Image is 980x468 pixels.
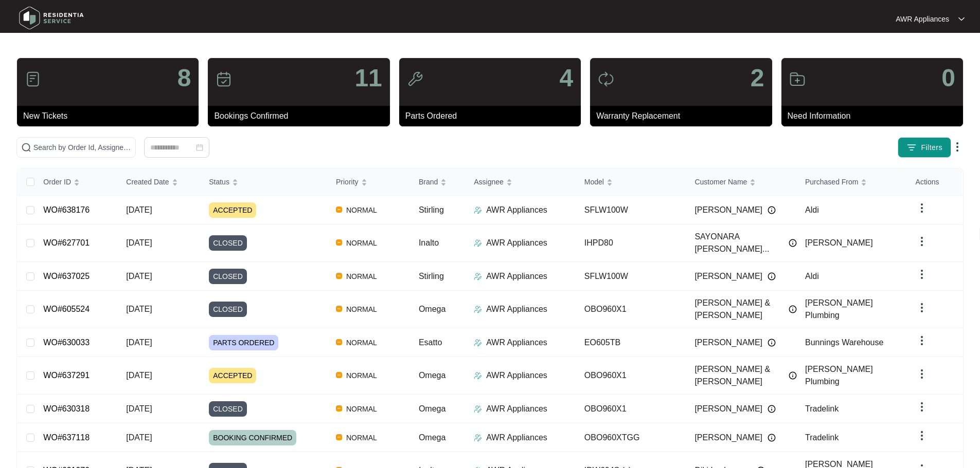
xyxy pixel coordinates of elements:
th: Assignee [466,169,576,196]
span: [DATE] [126,338,152,347]
img: dropdown arrow [958,16,965,22]
img: icon [25,71,41,87]
span: Bunnings Warehouse [805,338,883,347]
td: EO605TB [576,328,687,357]
img: Assigner Icon [474,206,482,214]
img: Vercel Logo [336,434,342,440]
img: Vercel Logo [336,306,342,312]
img: Assigner Icon [474,371,482,380]
img: Info icon [768,206,776,214]
img: Assigner Icon [474,339,482,347]
span: Order ID [43,176,71,188]
img: residentia service logo [15,3,87,33]
span: [DATE] [126,272,152,280]
span: Inalto [419,238,439,247]
p: New Tickets [23,110,199,122]
img: Vercel Logo [336,339,342,345]
p: 2 [751,66,764,90]
th: Actions [907,169,963,196]
p: 8 [177,66,191,90]
img: Vercel Logo [336,405,342,411]
span: Filters [921,142,942,153]
span: NORMAL [342,403,381,415]
img: dropdown arrow [916,368,928,380]
th: Created Date [118,169,201,196]
span: NORMAL [342,204,381,216]
span: CLOSED [209,235,247,251]
th: Model [576,169,687,196]
span: BOOKING CONFIRMED [209,430,296,445]
p: AWR Appliances [896,14,949,24]
td: OBO960X1 [576,291,687,328]
img: dropdown arrow [916,429,928,442]
span: Assignee [474,176,504,188]
a: WO#637291 [43,371,90,380]
span: Purchased From [805,176,858,188]
span: CLOSED [209,302,247,317]
img: Info icon [768,434,776,442]
th: Status [201,169,328,196]
span: Omega [419,404,446,413]
img: dropdown arrow [916,235,928,248]
p: 0 [941,66,955,90]
td: OBO960X1 [576,357,687,395]
th: Priority [328,169,411,196]
p: AWR Appliances [486,369,547,382]
span: PARTS ORDERED [209,335,278,350]
img: Assigner Icon [474,272,482,280]
span: Tradelink [805,404,839,413]
td: SFLW100W [576,196,687,224]
td: OBO960XTGG [576,423,687,452]
p: 11 [354,66,382,90]
a: WO#605524 [43,305,90,313]
p: Parts Ordered [405,110,581,122]
img: Vercel Logo [336,273,342,279]
img: filter icon [906,142,917,153]
span: [DATE] [126,371,152,380]
span: Esatto [419,338,442,347]
span: NORMAL [342,432,381,444]
span: Omega [419,305,446,313]
img: Info icon [789,239,797,247]
span: NORMAL [342,303,381,315]
span: [PERSON_NAME] [805,238,873,247]
p: Need Information [788,110,963,122]
span: [PERSON_NAME] [694,336,762,349]
p: AWR Appliances [486,237,547,249]
img: dropdown arrow [916,334,928,347]
a: WO#627701 [43,238,90,247]
img: dropdown arrow [916,202,928,214]
img: search-icon [21,142,31,153]
p: Bookings Confirmed [214,110,389,122]
img: Info icon [768,272,776,280]
span: Omega [419,371,446,380]
img: icon [598,71,614,87]
span: [PERSON_NAME] [694,432,762,444]
span: CLOSED [209,401,247,417]
span: [PERSON_NAME] [694,403,762,415]
span: [PERSON_NAME] Plumbing [805,365,873,386]
a: WO#637118 [43,433,90,442]
a: WO#630318 [43,404,90,413]
th: Brand [411,169,466,196]
span: [PERSON_NAME] & [PERSON_NAME] [694,297,783,322]
a: WO#637025 [43,272,90,280]
a: WO#638176 [43,205,90,214]
img: Info icon [768,339,776,347]
td: IHPD80 [576,224,687,262]
span: SAYONARA [PERSON_NAME]... [694,231,783,255]
img: icon [407,71,423,87]
p: AWR Appliances [486,432,547,444]
p: AWR Appliances [486,270,547,283]
span: ACCEPTED [209,368,256,383]
p: AWR Appliances [486,303,547,315]
button: filter iconFilters [898,137,951,158]
span: Aldi [805,205,819,214]
img: Vercel Logo [336,239,342,246]
p: AWR Appliances [486,336,547,349]
img: Info icon [789,371,797,380]
span: Aldi [805,272,819,280]
img: icon [789,71,806,87]
span: NORMAL [342,270,381,283]
img: dropdown arrow [951,141,964,153]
